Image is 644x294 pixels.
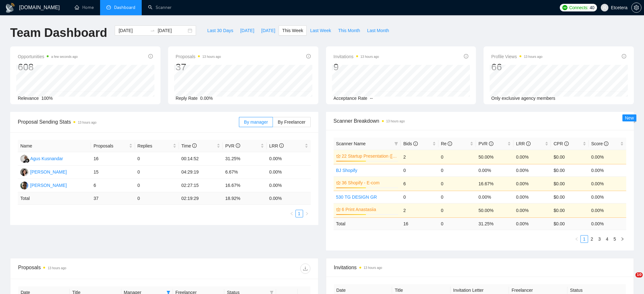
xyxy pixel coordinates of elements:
[135,140,179,152] th: Replies
[476,164,513,176] td: 0.00%
[441,141,452,146] span: Re
[200,96,213,101] span: 0.00%
[240,27,254,34] span: [DATE]
[290,212,294,215] span: left
[524,55,542,58] time: 13 hours ago
[91,152,135,166] td: 16
[620,237,624,241] span: right
[580,235,588,243] li: 1
[204,25,237,36] button: Last 30 Days
[513,203,551,217] td: 0.00%
[401,150,438,164] td: 2
[590,4,594,11] span: 40
[150,28,155,33] span: to
[635,272,643,277] span: 10
[438,191,476,203] td: 0
[334,53,379,60] span: Invitations
[301,266,310,271] span: download
[370,96,373,101] span: --
[267,179,310,192] td: 0.00%
[588,236,595,243] a: 2
[478,141,493,146] span: PVR
[30,155,63,162] div: Agus Kusnandar
[135,179,179,192] td: 0
[632,5,641,10] span: setting
[336,168,357,173] a: BJ Shopify
[223,179,267,192] td: 16.67%
[244,120,268,125] span: By manager
[18,118,239,126] span: Proposal Sending Stats
[491,61,542,73] div: 66
[18,61,78,73] div: 608
[589,203,626,217] td: 0.00%
[334,263,626,271] span: Invitations
[489,141,493,146] span: info-circle
[338,27,360,34] span: This Month
[25,158,30,163] img: gigradar-bm.png
[148,5,172,10] a: searchScanner
[562,5,567,10] img: upwork-logo.png
[176,53,221,60] span: Proposals
[282,27,303,34] span: This Week
[448,141,452,146] span: info-circle
[20,155,28,163] img: AK
[179,192,223,205] td: 02:19:29
[288,210,295,217] button: left
[438,150,476,164] td: 0
[237,25,258,36] button: [DATE]
[91,192,135,205] td: 37
[334,96,368,101] span: Acceptance Rate
[30,182,67,189] div: [PERSON_NAME]
[516,141,531,146] span: LRR
[75,5,94,10] a: homeHome
[93,142,127,149] span: Proposals
[476,217,513,230] td: 31.25 %
[401,191,438,203] td: 0
[135,166,179,179] td: 0
[401,217,438,230] td: 16
[513,150,551,164] td: 0.00%
[179,152,223,166] td: 00:14:52
[604,141,608,146] span: info-circle
[367,27,389,34] span: Last Month
[464,54,468,58] span: info-circle
[513,164,551,176] td: 0.00%
[575,237,579,241] span: left
[278,120,305,125] span: By Freelancer
[438,203,476,217] td: 0
[20,168,28,176] img: TT
[589,191,626,203] td: 0.00%
[551,150,588,164] td: $0.00
[288,210,295,217] li: Previous Page
[179,166,223,179] td: 04:29:19
[295,210,303,217] li: 1
[5,3,15,13] img: logo
[335,25,363,36] button: This Month
[591,141,608,146] span: Score
[401,203,438,217] td: 2
[192,143,197,148] span: info-circle
[20,156,63,161] a: AKAgus Kusnandar
[336,195,377,200] a: 530 TG DESIGN GR
[363,25,392,36] button: Last Month
[135,192,179,205] td: 0
[589,217,626,230] td: 0.00 %
[148,54,153,58] span: info-circle
[631,5,641,10] a: setting
[267,166,310,179] td: 0.00%
[551,164,588,176] td: $0.00
[176,61,221,73] div: 37
[310,27,331,34] span: Last Week
[588,235,596,243] li: 2
[596,235,603,243] li: 3
[267,152,310,166] td: 0.00%
[581,236,588,243] a: 1
[589,150,626,164] td: 0.00%
[625,115,634,120] span: New
[611,235,619,243] li: 5
[603,235,611,243] li: 4
[604,236,611,243] a: 4
[619,235,626,243] li: Next Page
[18,53,78,60] span: Opportunities
[91,179,135,192] td: 6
